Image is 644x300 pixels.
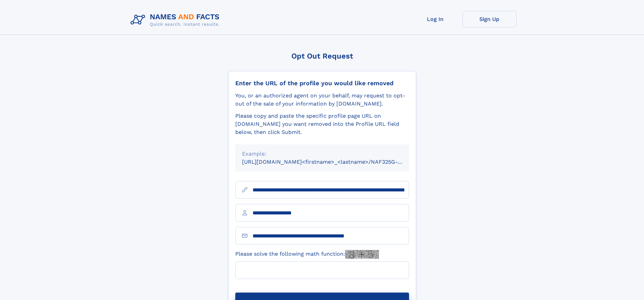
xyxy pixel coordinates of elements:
[242,159,422,165] small: [URL][DOMAIN_NAME]<firstname>_<lastname>/NAF325G-xxxxxxxx
[128,11,225,29] img: Logo Names and Facts
[228,52,416,60] div: Opt Out Request
[242,150,402,158] div: Example:
[408,11,462,27] a: Log In
[462,11,517,27] a: Sign Up
[235,92,409,108] div: You, or an authorized agent on your behalf, may request to opt-out of the sale of your informatio...
[235,79,409,87] div: Enter the URL of the profile you would like removed
[235,112,409,136] div: Please copy and paste the specific profile page URL on [DOMAIN_NAME] you want removed into the Pr...
[235,250,379,259] label: Please solve the following math function:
